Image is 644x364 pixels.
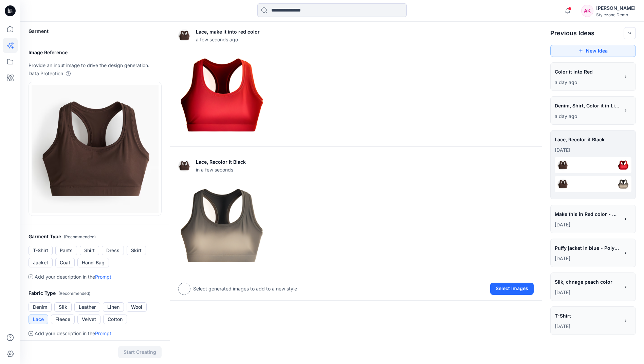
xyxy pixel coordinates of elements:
[550,45,636,57] button: New Idea
[127,246,146,255] button: Skirt
[29,69,63,78] p: Data Protection
[555,78,620,86] p: October 14, 2025
[64,234,96,239] span: ( Recommended )
[127,302,147,312] button: Wool
[54,302,72,312] button: Silk
[29,315,48,324] button: Lace
[557,179,568,189] img: eyJhbGciOiJIUzI1NiIsImtpZCI6IjAiLCJ0eXAiOiJKV1QifQ.eyJkYXRhIjp7InR5cGUiOiJzdG9yYWdlIiwicGF0aCI6Im...
[555,112,620,120] p: October 14, 2025
[596,4,636,12] div: [PERSON_NAME]
[29,289,162,298] h2: Fabric Type
[32,85,159,213] img: eyJhbGciOiJIUzI1NiIsImtpZCI6IjAiLCJ0eXAiOiJKV1QifQ.eyJkYXRhIjp7InR5cGUiOiJzdG9yYWdlIiwicGF0aCI6Im...
[555,255,620,263] p: August 28, 2025
[29,232,162,241] h2: Garment Type
[555,67,619,77] span: Color it into Red
[196,28,260,36] p: Lace, make it into red color
[555,243,619,253] span: Puffy jacket in blue - Polyester Fabric
[179,182,265,268] img: 0.png
[196,158,246,166] p: Lace, Recolor it Black
[35,273,111,281] p: Add your description in the
[555,221,620,229] p: October 14, 2025
[29,258,53,267] button: Jacket
[77,315,100,324] button: Velvet
[557,160,568,170] img: eyJhbGciOiJIUzI1NiIsImtpZCI6IjAiLCJ0eXAiOiJKV1QifQ.eyJkYXRhIjp7InR5cGUiOiJzdG9yYWdlIiwicGF0aCI6Im...
[77,258,109,267] button: Hand-Bag
[29,61,162,69] p: Provide an input image to drive the design generation.
[555,146,631,154] p: October 14, 2025
[55,258,75,267] button: Coat
[555,288,620,297] p: July 23, 2025
[193,285,297,293] p: Select generated images to add to a new style
[95,330,111,336] a: Prompt
[178,29,190,41] img: eyJhbGciOiJIUzI1NiIsImtpZCI6IjAiLCJ0eXAiOiJKV1QifQ.eyJkYXRhIjp7InR5cGUiOiJzdG9yYWdlIiwicGF0aCI6Im...
[624,27,636,39] button: Toggle idea bar
[102,246,124,255] button: Dress
[618,179,629,189] img: 0.png
[555,311,619,321] span: T-Shirt
[103,302,124,312] button: Linen
[35,329,111,338] p: Add your description in the
[196,36,260,43] span: a few seconds ago
[490,283,534,295] button: Select Images
[74,302,100,312] button: Leather
[581,5,593,17] div: AK
[550,29,594,37] h2: Previous Ideas
[29,48,162,57] h2: Image Reference
[555,101,619,110] span: Denim, Shirt, Color it in Light blue
[29,302,52,312] button: Denim
[179,52,265,138] img: 0.png
[51,315,75,324] button: Fleece
[95,274,111,280] a: Prompt
[55,246,77,255] button: Pants
[80,246,99,255] button: Shirt
[555,277,619,287] span: Silk, chnage peach color
[555,322,620,330] p: July 10, 2025
[58,291,90,296] span: ( Recommended )
[596,12,636,17] div: Stylezone Demo
[29,246,53,255] button: T-Shirt
[555,209,619,219] span: Make this in Red color - Keep fabric same
[196,166,246,173] span: in a few seconds
[555,135,631,144] span: Lace, Recolor it Black
[618,160,629,170] img: 0.png
[178,160,190,172] img: eyJhbGciOiJIUzI1NiIsImtpZCI6IjAiLCJ0eXAiOiJKV1QifQ.eyJkYXRhIjp7InR5cGUiOiJzdG9yYWdlIiwicGF0aCI6Im...
[103,315,127,324] button: Cotton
